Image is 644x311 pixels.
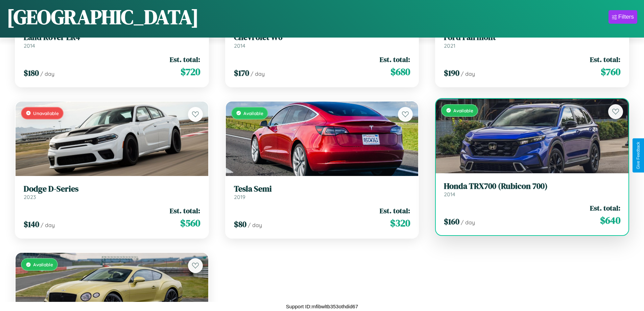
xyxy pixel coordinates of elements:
[170,54,200,64] span: Est. total:
[33,262,53,267] span: Available
[24,42,35,49] span: 2014
[24,219,39,230] span: $ 140
[170,206,200,216] span: Est. total:
[590,203,620,213] span: Est. total:
[40,70,54,77] span: / day
[444,32,620,42] h3: Ford Fairmont
[444,181,620,198] a: Honda TRX700 (Rubicon 700)2014
[444,191,455,198] span: 2014
[461,219,475,226] span: / day
[234,32,410,49] a: Chevrolet W62014
[390,65,410,79] span: $ 680
[234,184,410,194] h3: Tesla Semi
[380,54,410,64] span: Est. total:
[461,70,475,77] span: / day
[234,219,246,230] span: $ 80
[24,184,200,194] h3: Dodge D-Series
[180,216,200,230] span: $ 560
[600,214,620,227] span: $ 640
[234,32,410,42] h3: Chevrolet W6
[24,67,39,79] span: $ 180
[41,222,55,228] span: / day
[444,67,459,79] span: $ 190
[590,54,620,64] span: Est. total:
[444,32,620,49] a: Ford Fairmont2021
[380,206,410,216] span: Est. total:
[24,184,200,201] a: Dodge D-Series2023
[24,32,200,42] h3: Land Rover LR4
[234,42,245,49] span: 2014
[444,216,459,227] span: $ 160
[286,302,358,311] p: Support ID: mfibwltb353othdid67
[7,3,199,31] h1: [GEOGRAPHIC_DATA]
[24,194,36,200] span: 2023
[618,14,634,20] div: Filters
[234,194,245,200] span: 2019
[24,32,200,49] a: Land Rover LR42014
[601,65,620,79] span: $ 760
[444,181,620,191] h3: Honda TRX700 (Rubicon 700)
[609,10,637,24] button: Filters
[636,142,641,169] div: Give Feedback
[248,222,262,228] span: / day
[234,67,249,79] span: $ 170
[234,184,410,201] a: Tesla Semi2019
[243,110,263,116] span: Available
[390,216,410,230] span: $ 320
[181,65,200,79] span: $ 720
[453,108,473,113] span: Available
[33,110,59,116] span: Unavailable
[444,42,455,49] span: 2021
[251,70,265,77] span: / day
